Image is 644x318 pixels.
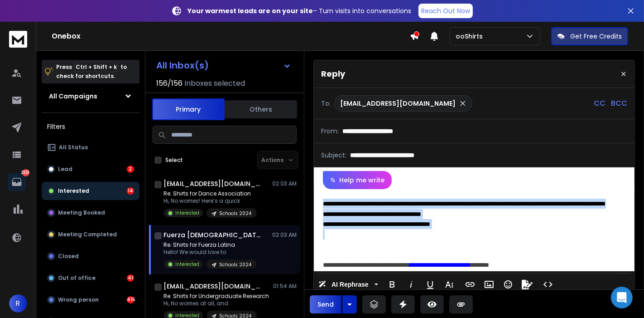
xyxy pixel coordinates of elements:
[225,99,297,119] button: Others
[42,291,139,309] button: Wrong person415
[421,6,470,15] p: Reach Out Now
[384,275,401,294] button: Bold (Ctrl+B)
[49,92,97,101] h1: All Campaigns
[441,275,458,294] button: More Text
[42,225,139,244] button: Meeting Completed
[570,32,622,41] p: Get Free Credits
[175,261,199,268] p: Interested
[272,180,297,187] p: 02:03 AM
[156,78,183,89] span: 156 / 156
[149,56,298,74] button: All Inbox(s)
[42,269,139,287] button: Out of office41
[127,187,134,195] div: 14
[42,204,139,222] button: Meeting Booked
[272,231,297,239] p: 02:03 AM
[323,171,392,189] button: Help me write
[456,32,486,41] p: ooShirts
[519,275,536,294] button: Signature
[321,151,346,160] p: Subject:
[127,296,134,303] div: 415
[56,63,127,81] p: Press to check for shortcuts.
[52,31,410,42] h1: Onebox
[321,68,345,80] p: Reply
[58,274,96,282] p: Out of office
[152,98,225,120] button: Primary
[163,293,269,300] p: Re: Shirts for Undergraduate Research
[127,166,134,173] div: 2
[594,98,606,109] p: CC
[219,210,251,217] p: Schools 2024
[551,27,628,45] button: Get Free Credits
[219,261,251,268] p: Schools 2024
[611,287,633,308] div: Open Intercom Messenger
[42,160,139,178] button: Lead2
[42,138,139,157] button: All Status
[9,31,27,48] img: logo
[58,187,89,195] p: Interested
[418,4,473,18] a: Reach Out Now
[187,6,411,15] p: – Turn visits into conversations
[163,300,269,307] p: Hi, No worries at all, and
[74,62,118,72] span: Ctrl + Shift + k
[127,274,134,282] div: 41
[317,275,380,294] button: AI Rephrase
[163,249,257,256] p: Hello! We would love to
[22,169,29,176] p: 2323
[187,6,313,15] strong: Your warmest leads are on your site
[461,275,479,294] button: Insert Link (Ctrl+K)
[9,294,27,313] button: R
[163,230,263,240] h1: Fuerza [DEMOGRAPHIC_DATA]
[163,282,263,291] h1: [EMAIL_ADDRESS][DOMAIN_NAME]
[58,296,99,303] p: Wrong person
[42,120,139,133] h3: Filters
[321,127,339,136] p: From:
[340,99,456,108] p: [EMAIL_ADDRESS][DOMAIN_NAME]
[42,182,139,200] button: Interested14
[8,173,26,191] a: 2323
[422,275,439,294] button: Underline (Ctrl+U)
[59,144,88,151] p: All Status
[163,241,257,249] p: Re: Shirts for Fuerza Latina
[611,98,627,109] p: BCC
[163,197,257,205] p: Hi, No worries! Here’s a quick
[58,209,105,216] p: Meeting Booked
[156,61,209,70] h1: All Inbox(s)
[481,275,498,294] button: Insert Image (Ctrl+P)
[58,166,72,173] p: Lead
[58,253,79,260] p: Closed
[58,231,117,238] p: Meeting Completed
[165,157,183,164] label: Select
[163,190,257,197] p: Re: Shirts for Dance Association
[539,275,557,294] button: Code View
[175,210,199,216] p: Interested
[42,247,139,265] button: Closed
[273,283,297,290] p: 01:54 AM
[330,281,370,289] span: AI Rephrase
[321,99,331,108] p: To:
[403,275,420,294] button: Italic (Ctrl+I)
[42,87,139,105] button: All Campaigns
[184,78,245,89] h3: Inboxes selected
[310,295,341,313] button: Send
[163,179,263,188] h1: [EMAIL_ADDRESS][DOMAIN_NAME]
